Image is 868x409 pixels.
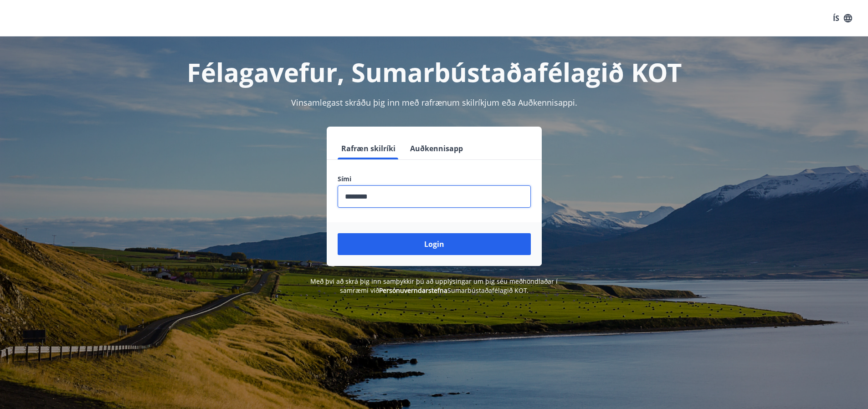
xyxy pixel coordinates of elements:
[338,138,399,159] button: Rafræn skilríki
[379,286,447,295] a: Persónuverndarstefna
[406,138,467,159] button: Auðkennisapp
[117,55,751,89] h1: Félagavefur, Sumarbústaðafélagið KOT
[338,174,531,184] label: Sími
[291,97,577,108] span: Vinsamlegast skráðu þig inn með rafrænum skilríkjum eða Auðkennisappi.
[310,277,558,295] span: Með því að skrá þig inn samþykkir þú að upplýsingar um þig séu meðhöndlaðar í samræmi við Sumarbú...
[338,233,531,255] button: Login
[828,10,857,26] button: ÍS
